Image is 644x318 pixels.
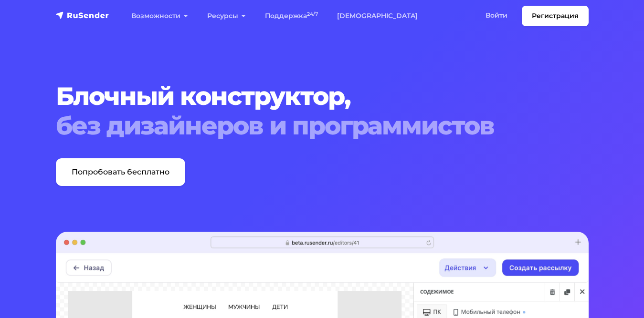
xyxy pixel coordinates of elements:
sup: 24/7 [307,11,318,17]
a: Регистрация [522,6,589,26]
img: RuSender [56,10,109,20]
a: Попробовать бесплатно [56,158,185,186]
h1: Блочный конструктор, [56,82,589,141]
span: без дизайнеров и программистов [56,111,589,141]
a: Поддержка24/7 [255,6,327,26]
a: Войти [476,6,517,25]
a: [DEMOGRAPHIC_DATA] [327,6,427,26]
a: Ресурсы [198,6,255,26]
a: Возможности [122,6,198,26]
